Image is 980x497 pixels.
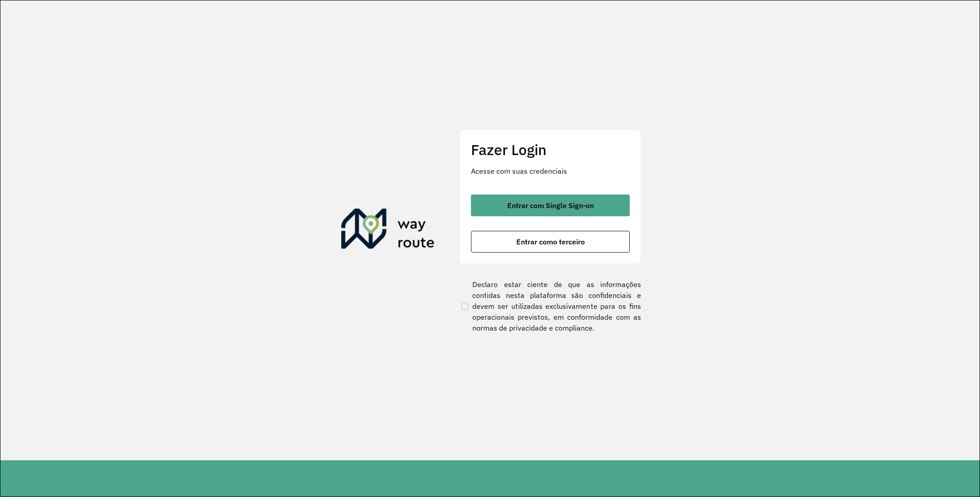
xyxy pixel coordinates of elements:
p: Acesse com suas credenciais [471,166,630,176]
button: button [471,231,630,253]
button: button [471,195,630,216]
img: Roteirizador AmbevTech [341,209,435,252]
label: Declaro estar ciente de que as informações contidas nesta plataforma são confidenciais e devem se... [460,279,641,333]
span: Entrar com Single Sign-on [507,202,594,209]
span: Entrar como terceiro [516,238,585,245]
h2: Fazer Login [471,141,630,158]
